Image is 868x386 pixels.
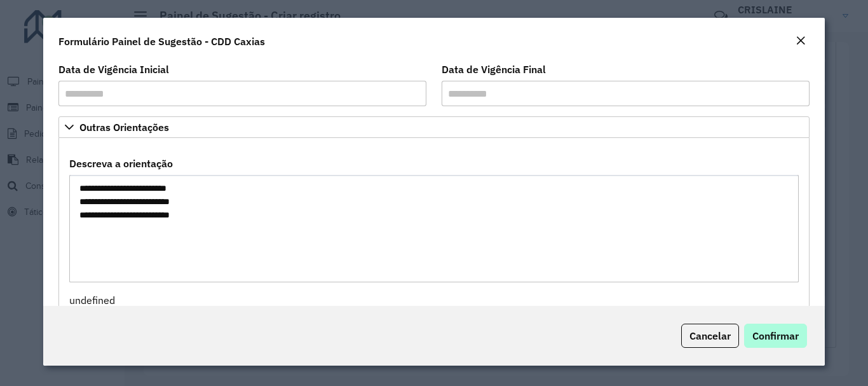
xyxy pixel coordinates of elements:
div: Outras Orientações [58,138,809,314]
h4: Formulário Painel de Sugestão - CDD Caxias [58,34,265,49]
span: Confirmar [752,329,799,342]
a: Outras Orientações [58,116,809,138]
label: Data de Vigência Inicial [58,62,169,77]
em: Fechar [796,36,806,46]
span: undefined [69,294,115,307]
span: Cancelar [689,329,731,342]
label: Descreva a orientação [69,156,173,171]
button: Confirmar [744,324,807,348]
button: Cancelar [681,324,739,348]
label: Data de Vigência Final [442,62,546,77]
button: Close [792,33,810,50]
span: Outras Orientações [79,122,169,132]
